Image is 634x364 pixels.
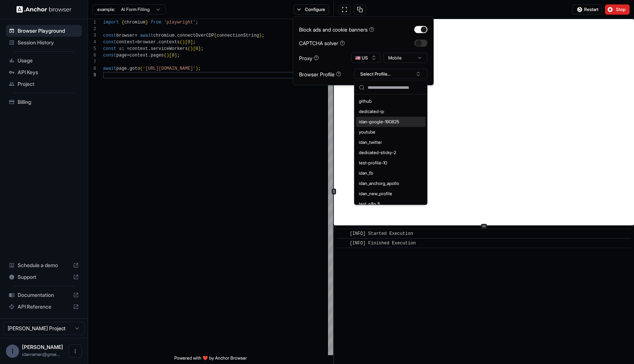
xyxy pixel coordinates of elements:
[174,33,177,38] span: .
[167,53,169,58] span: )
[196,20,198,25] span: ;
[18,262,70,269] span: Schedule a demo
[6,259,82,271] div: Schedule a demo
[201,46,204,51] span: ;
[103,33,116,38] span: const
[97,7,115,12] span: example:
[143,66,196,71] span: '[URL][DOMAIN_NAME]'
[356,148,426,158] div: dedicated-sticky-2
[127,46,130,51] span: =
[340,230,344,237] span: ​
[182,40,185,45] span: )
[103,40,116,45] span: const
[259,33,262,38] span: )
[164,53,167,58] span: (
[88,72,96,79] div: 9
[354,69,427,79] button: Select Profile...
[140,33,153,38] span: await
[6,55,82,66] div: Usage
[172,53,174,58] span: 0
[18,273,70,281] span: Support
[127,66,130,71] span: .
[356,117,426,127] div: idan-google-190825
[69,345,82,358] button: Open menu
[135,33,137,38] span: =
[88,19,96,26] div: 1
[169,53,172,58] span: [
[148,53,150,58] span: .
[88,32,96,39] div: 3
[88,65,96,72] div: 8
[356,96,426,106] div: github
[185,40,187,45] span: [
[299,70,341,78] div: Browser Profile
[193,46,196,51] span: [
[18,303,70,310] span: API Reference
[299,26,374,33] div: Block ads and cookie banners
[6,37,82,48] div: Session History
[22,344,63,350] span: Idan Raman
[6,345,19,358] div: I
[151,53,164,58] span: pages
[351,53,380,63] button: 🇺🇸 US
[356,189,426,199] div: idan_new_profile
[6,289,82,301] div: Documentation
[88,39,96,45] div: 4
[190,40,193,45] span: ]
[140,66,143,71] span: (
[158,40,180,45] span: contexts
[124,20,146,25] span: chromium
[151,20,161,25] span: from
[127,53,130,58] span: =
[584,7,598,12] span: Restart
[187,40,190,45] span: 0
[116,53,127,58] span: page
[6,78,82,90] div: Project
[121,20,124,25] span: {
[174,355,247,364] span: Powered with ❤️ by Anchor Browser
[6,96,82,108] div: Billing
[135,40,137,45] span: =
[18,27,79,34] span: Browser Playground
[262,33,264,38] span: ;
[17,6,72,13] img: Anchor Logo
[350,241,416,246] span: [INFO] Finished Execution
[18,80,79,88] span: Project
[6,301,82,313] div: API Reference
[350,231,413,236] span: [INFO] Started Execution
[130,53,148,58] span: context
[180,40,182,45] span: (
[6,66,82,78] div: API Keys
[198,46,201,51] span: ]
[187,46,190,51] span: (
[103,66,116,71] span: await
[198,66,201,71] span: ;
[156,40,158,45] span: .
[356,137,426,148] div: idan_twitter
[356,106,426,117] div: dedicated-ip
[22,352,60,357] span: idanraman@gmail.com
[177,33,214,38] span: connectOverCDP
[6,25,82,37] div: Browser Playground
[164,20,196,25] span: 'playwright'
[88,26,96,32] div: 2
[338,4,351,15] button: Open in full screen
[193,40,196,45] span: ;
[340,240,344,247] span: ​
[354,95,427,205] div: Suggestions
[18,98,79,106] span: Billing
[103,46,116,51] span: const
[130,66,140,71] span: goto
[616,7,626,12] span: Stop
[354,4,366,15] button: Copy session ID
[116,66,127,71] span: page
[130,46,148,51] span: context
[174,53,177,58] span: ]
[151,46,188,51] span: serviceWorkers
[356,199,426,209] div: test_n8n_5
[116,33,135,38] span: browser
[177,53,180,58] span: ;
[196,66,198,71] span: )
[572,4,602,15] button: Restart
[356,127,426,137] div: youtube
